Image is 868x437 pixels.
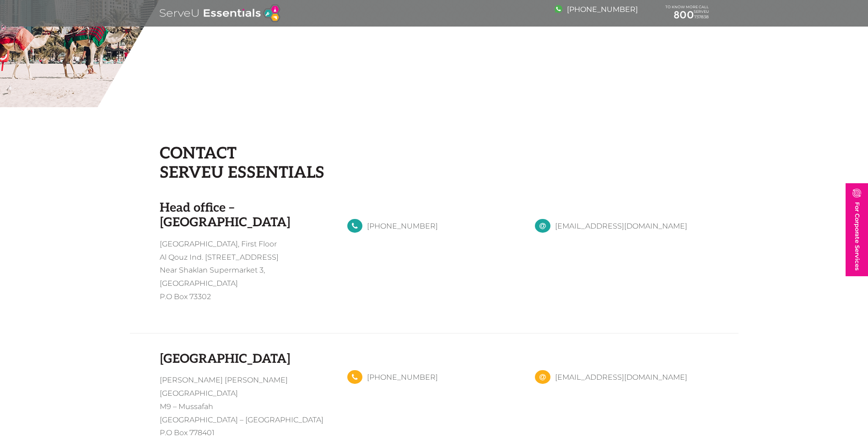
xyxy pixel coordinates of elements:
[852,189,861,197] img: image
[160,352,334,366] h3: [GEOGRAPHIC_DATA]
[665,9,709,21] a: 800737838
[367,373,438,382] a: [PHONE_NUMBER]
[160,201,334,230] h3: Head office – [GEOGRAPHIC_DATA]
[160,144,709,182] h2: Contact ServeU Essentials
[555,222,687,230] a: [EMAIL_ADDRESS][DOMAIN_NAME]
[555,5,562,13] img: image
[555,373,687,382] a: [EMAIL_ADDRESS][DOMAIN_NAME]
[846,183,868,276] a: For Corporate Services
[665,5,709,22] div: TO KNOW MORE CALL SERVEU
[160,5,280,22] img: logo
[555,5,638,14] a: [PHONE_NUMBER]
[674,9,694,21] span: 800
[160,238,334,304] p: [GEOGRAPHIC_DATA], First Floor Al Qouz Ind. [STREET_ADDRESS] Near Shaklan Supermarket 3, [GEOGRAP...
[367,222,438,230] a: [PHONE_NUMBER]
